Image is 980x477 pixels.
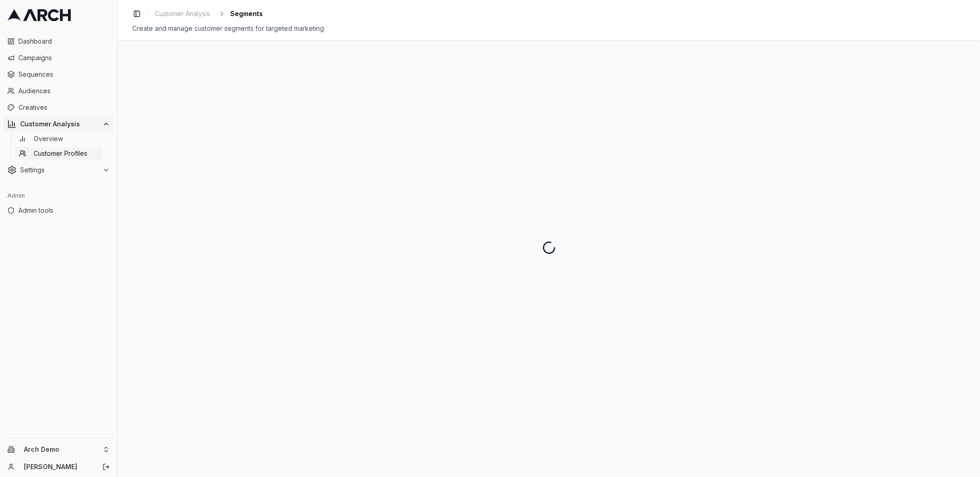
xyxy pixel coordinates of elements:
[24,462,92,471] a: [PERSON_NAME]
[18,103,110,112] span: Creatives
[18,53,110,62] span: Campaigns
[4,203,113,218] a: Admin tools
[18,70,110,79] span: Sequences
[18,206,110,215] span: Admin tools
[4,34,113,49] a: Dashboard
[151,7,214,20] a: Customer Analysis
[4,67,113,82] a: Sequences
[4,84,113,98] a: Audiences
[15,132,102,145] a: Overview
[34,149,87,158] span: Customer Profiles
[4,188,113,203] div: Admin
[230,9,263,18] span: Segments
[34,134,63,143] span: Overview
[4,100,113,115] a: Creatives
[24,445,99,454] span: Arch Demo
[4,442,113,457] button: Arch Demo
[18,37,110,46] span: Dashboard
[4,163,113,177] button: Settings
[151,7,263,20] nav: breadcrumb
[20,165,99,175] span: Settings
[155,9,210,18] span: Customer Analysis
[18,86,110,96] span: Audiences
[15,147,102,160] a: Customer Profiles
[4,51,113,65] a: Campaigns
[20,119,99,129] span: Customer Analysis
[132,24,965,33] div: Create and manage customer segments for targeted marketing
[4,117,113,131] button: Customer Analysis
[100,460,113,473] button: Log out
